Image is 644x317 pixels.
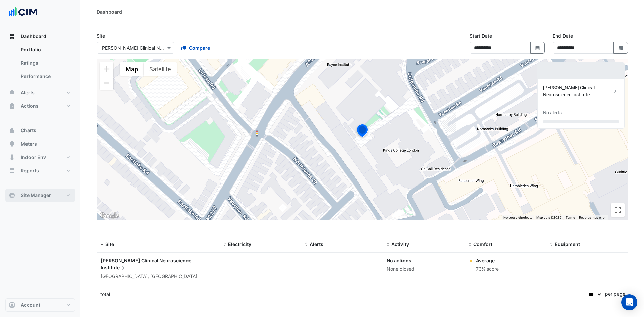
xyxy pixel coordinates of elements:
[5,124,75,137] button: Charts
[9,154,15,161] app-icon: Indoor Env
[9,103,15,109] app-icon: Actions
[98,211,120,220] a: Open this area in Google Maps (opens a new window)
[15,56,75,70] a: Ratings
[21,127,36,134] span: Charts
[21,33,46,40] span: Dashboard
[21,89,35,96] span: Alerts
[5,137,75,151] button: Meters
[223,257,297,264] div: -
[5,189,75,202] button: Site Manager
[536,216,561,219] span: Map data ©2025
[9,167,15,174] app-icon: Reports
[543,84,612,98] div: [PERSON_NAME] Clinical Neuroscience Institute
[9,127,15,134] app-icon: Charts
[9,33,15,40] app-icon: Dashboard
[555,241,580,247] span: Equipment
[228,241,251,247] span: Electricity
[100,76,113,90] button: Zoom out
[21,103,39,109] span: Actions
[144,62,177,76] button: Show satellite imagery
[391,241,409,247] span: Activity
[5,86,75,99] button: Alerts
[21,302,40,308] span: Account
[5,151,75,164] button: Indoor Env
[566,216,575,219] a: Terms (opens in new tab)
[21,192,51,199] span: Site Manager
[535,45,541,51] fa-icon: Select Date
[355,123,370,140] img: site-pin-selected.svg
[387,258,411,263] a: No actions
[8,5,38,19] img: Company Logo
[105,241,114,247] span: Site
[9,89,15,96] app-icon: Alerts
[476,265,499,273] div: 73% score
[543,109,562,116] div: No alerts
[476,257,499,264] div: Average
[557,257,560,264] div: -
[97,8,122,15] div: Dashboard
[120,62,144,76] button: Show street map
[621,294,637,310] div: Open Intercom Messenger
[101,258,191,263] span: [PERSON_NAME] Clinical Neuroscience
[503,215,532,220] button: Keyboard shortcuts
[310,241,323,247] span: Alerts
[5,99,75,113] button: Actions
[98,211,120,220] img: Google
[605,291,625,297] span: per page
[101,273,215,280] div: [GEOGRAPHIC_DATA], [GEOGRAPHIC_DATA]
[21,141,37,147] span: Meters
[177,42,214,54] button: Compare
[5,43,75,86] div: Dashboard
[101,264,126,271] span: Institute
[387,265,461,273] div: None closed
[21,154,46,161] span: Indoor Env
[5,30,75,43] button: Dashboard
[305,257,379,264] div: -
[553,32,573,39] label: End Date
[5,298,75,312] button: Account
[611,203,625,217] button: Toggle fullscreen view
[9,192,15,199] app-icon: Site Manager
[9,141,15,147] app-icon: Meters
[618,45,624,51] fa-icon: Select Date
[5,164,75,177] button: Reports
[15,43,75,56] a: Portfolio
[470,32,492,39] label: Start Date
[189,44,210,51] span: Compare
[97,32,105,39] label: Site
[473,241,492,247] span: Comfort
[100,62,113,76] button: Zoom in
[97,286,585,303] div: 1 total
[579,216,606,219] a: Report a map error
[15,70,75,83] a: Performance
[21,167,39,174] span: Reports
